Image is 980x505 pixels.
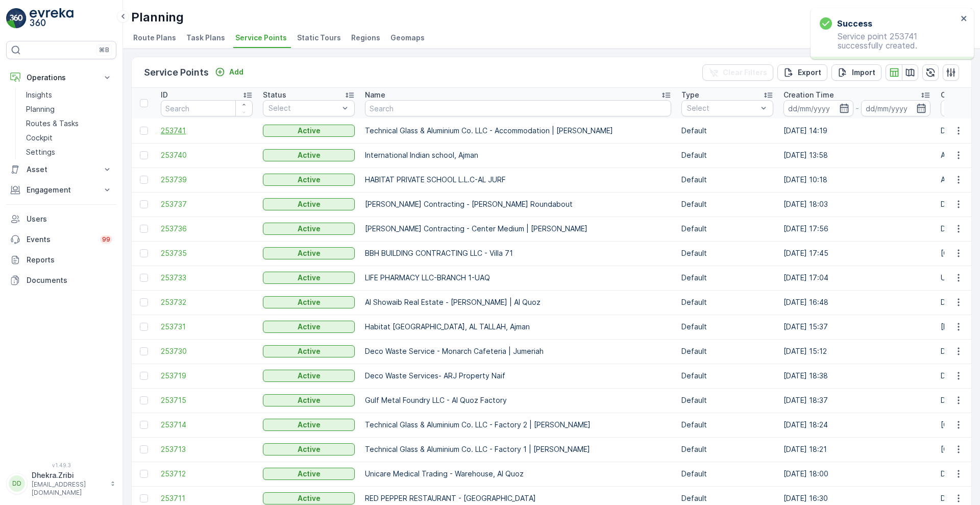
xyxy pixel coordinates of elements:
[681,90,699,100] p: Type
[778,241,936,266] td: [DATE] 17:45
[211,66,248,78] button: Add
[22,116,116,131] a: Routes & Tasks
[263,223,355,235] button: Active
[778,437,936,462] td: [DATE] 18:21
[298,297,321,307] p: Active
[861,100,931,116] input: dd/mm/yyyy
[360,241,676,266] td: BBH BUILDING CONTRACTING LLC - Villa 71
[263,394,355,406] button: Active
[298,395,321,405] p: Active
[778,118,936,143] td: [DATE] 14:19
[22,102,116,116] a: Planning
[140,298,148,306] div: Toggle Row Selected
[263,321,355,333] button: Active
[161,248,253,258] span: 253735
[263,492,355,504] button: Active
[140,176,148,184] div: Toggle Row Selected
[229,67,243,77] p: Add
[855,102,859,114] p: -
[676,315,778,339] td: Default
[161,224,253,234] span: 253736
[140,274,148,282] div: Toggle Row Selected
[676,462,778,486] td: Default
[99,46,109,54] p: ⌘B
[27,164,96,175] p: Asset
[161,90,168,100] p: ID
[6,250,116,270] a: Reports
[6,8,27,29] img: logo
[140,249,148,257] div: Toggle Row Selected
[161,199,253,209] a: 253737
[778,315,936,339] td: [DATE] 15:37
[6,462,116,468] span: v 1.49.3
[298,175,321,185] p: Active
[161,175,253,185] span: 253739
[778,339,936,364] td: [DATE] 15:12
[676,388,778,413] td: Default
[298,322,321,332] p: Active
[26,147,55,157] p: Settings
[360,167,676,192] td: HABITAT PRIVATE SCHOOL L.L.C-AL JURF
[9,475,25,492] div: DD
[263,247,355,259] button: Active
[26,118,79,129] p: Routes & Tasks
[26,90,52,100] p: Insights
[102,235,110,244] p: 99
[27,275,112,285] p: Documents
[161,273,253,283] a: 253733
[798,67,821,78] p: Export
[140,470,148,478] div: Toggle Row Selected
[777,64,827,81] button: Export
[687,103,757,113] p: Select
[161,322,253,332] span: 253731
[676,241,778,266] td: Default
[30,8,73,29] img: logo_light-DOdMpM7g.png
[360,192,676,217] td: [PERSON_NAME] Contracting - [PERSON_NAME] Roundabout
[22,88,116,102] a: Insights
[941,90,980,100] p: Operations
[783,90,834,100] p: Creation Time
[26,104,55,114] p: Planning
[6,270,116,291] a: Documents
[783,100,853,116] input: dd/mm/yyyy
[702,64,773,81] button: Clear Filters
[360,364,676,388] td: Deco Waste Services- ARJ Property Naif
[360,462,676,486] td: Unicare Medical Trading - Warehouse, Al Quoz
[161,444,253,454] a: 253713
[27,255,112,265] p: Reports
[268,103,339,113] p: Select
[133,33,176,43] span: Route Plans
[365,90,385,100] p: Name
[360,217,676,241] td: [PERSON_NAME] Contracting - Center Medium | [PERSON_NAME]
[32,480,105,497] p: [EMAIL_ADDRESS][DOMAIN_NAME]
[263,443,355,455] button: Active
[360,143,676,167] td: International Indian school, Ajman
[676,364,778,388] td: Default
[161,346,253,356] span: 253730
[6,67,116,88] button: Operations
[161,297,253,307] a: 253732
[676,192,778,217] td: Default
[676,217,778,241] td: Default
[778,413,936,437] td: [DATE] 18:24
[778,462,936,486] td: [DATE] 18:00
[140,421,148,429] div: Toggle Row Selected
[161,420,253,430] a: 253714
[161,371,253,381] span: 253719
[263,468,355,480] button: Active
[140,127,148,135] div: Toggle Row Selected
[263,149,355,161] button: Active
[263,296,355,308] button: Active
[161,395,253,405] span: 253715
[263,419,355,431] button: Active
[778,167,936,192] td: [DATE] 10:18
[676,118,778,143] td: Default
[161,469,253,479] a: 253712
[161,493,253,503] span: 253711
[161,150,253,160] span: 253740
[263,272,355,284] button: Active
[298,493,321,503] p: Active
